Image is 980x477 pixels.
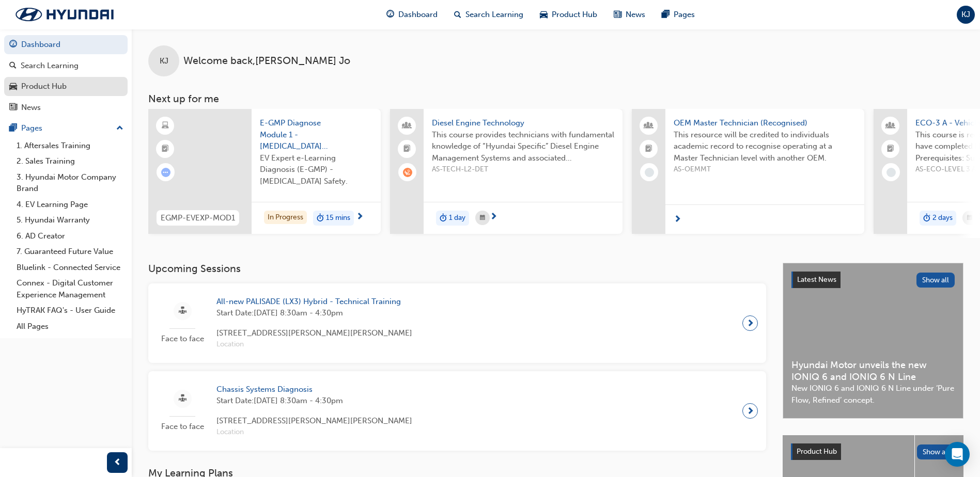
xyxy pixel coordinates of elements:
[662,8,670,21] span: pages-icon
[645,168,654,177] span: learningRecordVerb_NONE-icon
[12,228,128,244] a: 6. AD Creator
[9,82,17,91] span: car-icon
[216,339,412,351] span: Location
[923,212,930,225] span: duration-icon
[161,212,235,224] span: EGMP-EVEXP-MOD1
[645,142,652,156] span: booktick-icon
[632,109,864,234] a: OEM Master Technician (Recognised)This resource will be credited to individuals academic record t...
[403,142,411,156] span: booktick-icon
[148,109,381,234] a: EGMP-EVEXP-MOD1E-GMP Diagnose Module 1 - [MEDICAL_DATA] SafetyEV Expert e-Learning Diagnosis (E-G...
[12,138,128,154] a: 1. Aftersales Training
[791,272,955,288] a: Latest NewsShow all
[887,119,894,133] span: people-icon
[9,40,17,50] span: guage-icon
[932,212,953,224] span: 2 days
[21,102,41,114] div: News
[183,55,350,67] span: Welcome back , [PERSON_NAME] Jo
[157,379,758,442] a: Face to faceChassis Systems DiagnosisStart Date:[DATE] 8:30am - 4:30pm[STREET_ADDRESS][PERSON_NAM...
[260,117,372,152] span: E-GMP Diagnose Module 1 - [MEDICAL_DATA] Safety
[12,197,128,213] a: 4. EV Learning Page
[432,117,614,129] span: Diesel Engine Technology
[449,212,465,224] span: 1 day
[12,275,128,303] a: Connex - Digital Customer Experience Management
[783,263,963,419] a: Latest NewsShow allHyundai Motor unveils the new IONIQ 6 and IONIQ 6 N LineNew IONIQ 6 and IONIQ ...
[179,392,186,405] span: sessionType_FACE_TO_FACE-icon
[162,142,169,156] span: booktick-icon
[961,9,970,21] span: KJ
[9,103,17,113] span: news-icon
[12,169,128,197] a: 3. Hyundai Motor Company Brand
[386,8,394,21] span: guage-icon
[454,8,461,21] span: search-icon
[21,81,67,92] div: Product Hub
[791,383,955,406] span: New IONIQ 6 and IONIQ 6 N Line under ‘Pure Flow, Refined’ concept.
[4,35,128,54] a: Dashboard
[12,303,128,319] a: HyTRAK FAQ's - User Guide
[12,319,128,335] a: All Pages
[378,4,446,25] a: guage-iconDashboard
[114,456,121,469] span: prev-icon
[957,6,975,24] button: KJ
[157,333,208,345] span: Face to face
[216,296,412,308] span: All-new PALISADE (LX3) Hybrid - Technical Training
[540,8,548,21] span: car-icon
[216,395,412,407] span: Start Date: [DATE] 8:30am - 4:30pm
[5,4,124,25] img: Trak
[403,119,411,133] span: people-icon
[605,4,654,25] a: news-iconNews
[157,421,208,433] span: Face to face
[4,77,128,96] a: Product Hub
[398,9,438,21] span: Dashboard
[674,9,695,21] span: Pages
[645,119,652,133] span: people-icon
[260,152,372,187] span: EV Expert e-Learning Diagnosis (E-GMP) - [MEDICAL_DATA] Safety.
[390,109,623,234] a: Diesel Engine TechnologyThis course provides technicians with fundamental knowledge of “Hyundai S...
[791,443,955,460] a: Product HubShow all
[160,55,168,67] span: KJ
[446,4,532,25] a: search-iconSearch Learning
[432,164,614,176] span: AS-TECH-L2-DET
[9,61,17,71] span: search-icon
[216,327,412,339] span: [STREET_ADDRESS][PERSON_NAME][PERSON_NAME]
[674,129,856,164] span: This resource will be credited to individuals academic record to recognise operating at a Master ...
[552,9,597,21] span: Product Hub
[216,426,412,438] span: Location
[12,212,128,228] a: 5. Hyundai Warranty
[317,212,324,225] span: duration-icon
[4,56,128,75] a: Search Learning
[674,117,856,129] span: OEM Master Technician (Recognised)
[403,168,412,177] span: learningRecordVerb_WAITLIST-icon
[626,9,645,21] span: News
[654,4,703,25] a: pages-iconPages
[886,168,896,177] span: learningRecordVerb_NONE-icon
[465,9,523,21] span: Search Learning
[746,316,754,330] span: next-icon
[4,33,128,119] button: DashboardSearch LearningProduct HubNews
[887,142,894,156] span: booktick-icon
[791,359,955,383] span: Hyundai Motor unveils the new IONIQ 6 and IONIQ 6 N Line
[916,273,955,288] button: Show all
[432,129,614,164] span: This course provides technicians with fundamental knowledge of “Hyundai Specific” Diesel Engine M...
[440,212,447,225] span: duration-icon
[264,211,307,225] div: In Progress
[148,263,766,275] h3: Upcoming Sessions
[614,8,621,21] span: news-icon
[4,98,128,117] a: News
[216,415,412,427] span: [STREET_ADDRESS][PERSON_NAME][PERSON_NAME]
[4,119,128,138] button: Pages
[746,404,754,418] span: next-icon
[161,168,170,177] span: learningRecordVerb_ATTEMPT-icon
[216,384,412,395] span: Chassis Systems Diagnosis
[216,307,412,319] span: Start Date: [DATE] 8:30am - 4:30pm
[674,164,856,176] span: AS-OEMMT
[490,213,497,222] span: next-icon
[12,153,128,169] a: 2. Sales Training
[12,260,128,276] a: Bluelink - Connected Service
[674,215,681,225] span: next-icon
[480,212,485,225] span: calendar-icon
[21,60,79,72] div: Search Learning
[179,305,186,317] span: sessionType_FACE_TO_FACE-icon
[132,93,980,105] h3: Next up for me
[917,444,956,459] button: Show all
